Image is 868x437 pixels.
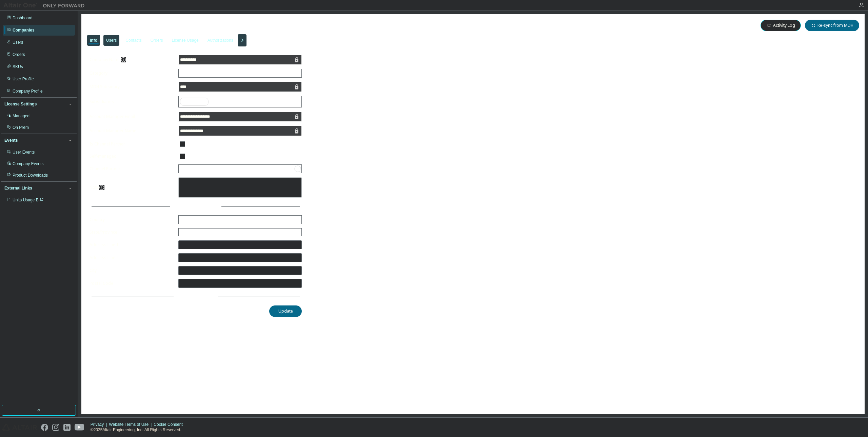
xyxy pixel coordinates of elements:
div: Users [13,40,23,45]
label: Company Name [90,57,174,62]
label: Country [90,217,174,222]
button: Update [269,305,302,317]
div: Contacts [125,38,141,43]
div: solidThinking [179,96,301,107]
label: State/Province [90,230,174,235]
label: Note [90,184,99,190]
div: solidThinking [180,98,209,106]
img: youtube.svg [75,424,84,431]
div: [GEOGRAPHIC_DATA] [179,216,301,224]
div: [GEOGRAPHIC_DATA] [179,216,223,223]
button: information [99,185,104,190]
img: altair_logo.svg [2,424,37,431]
div: Managed [13,113,29,119]
label: Self-managed [90,154,174,159]
div: License Settings [4,101,37,107]
label: Account Manager Name [90,128,174,134]
div: Product Downloads [13,173,48,178]
span: More Details [178,294,208,299]
div: Company Events [13,161,43,166]
label: Category [90,71,174,76]
div: Cookie Consent [154,422,186,427]
label: Postal Code [90,281,174,286]
button: information [121,57,126,62]
label: City [90,268,174,273]
div: External Links [4,185,32,191]
div: Companies [13,27,35,33]
div: User Events [13,150,35,155]
div: On Prem [13,125,29,130]
div: Company Profile [13,88,43,94]
div: Loading... [179,165,301,173]
div: Authorizations [208,38,233,43]
label: Address Line 2 [90,255,174,260]
div: SKUs [13,64,23,69]
div: Orders [151,38,163,43]
div: Loading... [180,166,198,172]
span: Lx Sim Inc - 12000 [85,22,143,29]
span: Units Usage BI [13,198,44,202]
label: Is Channel Partner [90,141,174,147]
div: Privacy [91,422,109,427]
img: linkedin.svg [63,424,71,431]
div: Commercial [179,69,301,77]
div: Users [106,38,117,43]
span: Address Details [174,204,212,209]
button: Activity Log [761,20,801,31]
label: MDH Subsidary [90,84,174,90]
p: © 2025 Altair Engineering, Inc. All Rights Reserved. [91,427,187,433]
label: Subsidiaries [90,99,174,104]
div: Info [90,38,97,43]
div: User Profile [13,76,34,82]
div: Orders [13,52,25,57]
label: Channel Partner [90,166,174,172]
img: instagram.svg [52,424,59,431]
div: Events [4,138,18,143]
button: Re-sync from MDH [805,20,859,31]
div: Website Terms of Use [109,422,154,427]
label: Account Manager Email [90,114,174,119]
div: Commercial [179,69,203,77]
div: License Usage [172,38,198,43]
label: Address Line 1 [90,242,174,247]
img: Altair One [3,2,88,9]
img: facebook.svg [41,424,48,431]
div: Dashboard [13,15,33,21]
